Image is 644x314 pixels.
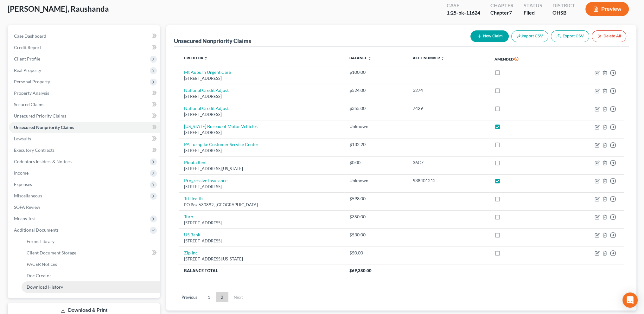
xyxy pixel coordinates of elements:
div: [STREET_ADDRESS] [184,112,339,118]
span: Additional Documents [14,227,59,233]
div: [STREET_ADDRESS][US_STATE] [184,166,339,172]
a: Creditor unfold_more [184,55,208,60]
span: Personal Property [14,79,50,84]
div: Filed [524,9,542,16]
th: Amended [489,52,557,66]
a: US Bank [184,232,200,237]
a: Previous [176,292,202,302]
div: $132.20 [349,141,402,148]
div: Unsecured Nonpriority Claims [174,37,251,45]
div: [STREET_ADDRESS] [184,75,339,81]
span: Doc Creator [27,273,51,278]
span: PACER Notices [27,261,57,267]
a: Unsecured Nonpriority Claims [9,122,160,133]
a: Doc Creator [22,270,160,281]
a: Secured Claims [9,99,160,110]
div: $0.00 [349,159,402,166]
a: Download History [22,281,160,293]
a: 2 [216,292,228,302]
div: [STREET_ADDRESS] [184,184,339,190]
a: Pinata Rent [184,160,207,165]
div: Chapter [490,9,513,16]
div: PO Box 630892, [GEOGRAPHIC_DATA] [184,202,339,208]
div: 36C7 [413,159,484,166]
span: Forms Library [27,239,54,244]
span: Miscellaneous [14,193,42,198]
div: [STREET_ADDRESS] [184,220,339,226]
span: Unsecured Nonpriority Claims [14,125,74,130]
div: $50.00 [349,250,402,256]
a: Property Analysis [9,87,160,99]
div: $355.00 [349,105,402,112]
a: Export CSV [551,30,589,42]
i: unfold_more [441,56,444,60]
a: Turo [184,214,193,219]
span: Lawsuits [14,136,31,141]
div: $530.00 [349,232,402,238]
div: Status [524,2,542,9]
span: Unsecured Priority Claims [14,113,66,119]
div: [STREET_ADDRESS] [184,148,339,154]
div: 3274 [413,87,484,93]
span: Property Analysis [14,90,49,96]
div: Open Intercom Messenger [622,292,638,308]
div: [STREET_ADDRESS][US_STATE] [184,256,339,262]
a: Credit Report [9,42,160,53]
span: Secured Claims [14,102,44,107]
a: Zip Inc [184,250,198,255]
a: [US_STATE] Bureau of Motor Vehicles [184,124,258,129]
div: $598.00 [349,195,402,202]
span: Case Dashboard [14,33,46,39]
div: [STREET_ADDRESS] [184,130,339,136]
a: PA Turnpike Customer Service Center [184,142,258,147]
span: SOFA Review [14,204,40,210]
div: $524.00 [349,87,402,93]
div: $100.00 [349,69,402,75]
div: OHSB [552,9,575,16]
div: [STREET_ADDRESS] [184,238,339,244]
a: Progressive Insurance [184,178,227,183]
a: Acct Number unfold_more [413,55,444,60]
a: Case Dashboard [9,30,160,42]
span: Means Test [14,216,36,221]
div: Chapter [490,2,513,9]
div: Case [447,2,480,9]
a: Executory Contracts [9,144,160,156]
div: 938401212 [413,177,484,184]
th: Balance Total [179,265,344,276]
a: TriHealth [184,196,203,201]
span: [PERSON_NAME], Raushanda [8,4,109,13]
span: Credit Report [14,45,41,50]
button: Preview [585,2,629,16]
button: Delete All [592,30,626,42]
span: Executory Contracts [14,147,54,153]
a: Forms Library [22,236,160,247]
div: 7429 [413,105,484,112]
div: 1:25-bk-11624 [447,9,480,16]
a: PACER Notices [22,259,160,270]
a: National Credit Adjust [184,106,229,111]
button: New Claim [470,30,509,42]
a: Balance unfold_more [349,55,372,60]
i: unfold_more [204,56,208,60]
div: Unknown [349,123,402,130]
span: 7 [509,10,512,16]
span: Download History [27,284,63,290]
span: $69,380.00 [349,268,372,273]
a: Client Document Storage [22,247,160,259]
button: Import CSV [511,30,548,42]
a: SOFA Review [9,202,160,213]
a: National Credit Adjust [184,87,229,93]
span: Codebtors Insiders & Notices [14,159,72,164]
a: Unsecured Priority Claims [9,110,160,122]
a: 1 [203,292,215,302]
a: Mt Auburn Urgent Care [184,69,231,75]
span: Client Profile [14,56,40,61]
div: $350.00 [349,214,402,220]
a: Lawsuits [9,133,160,144]
span: Expenses [14,182,32,187]
span: Client Document Storage [27,250,76,255]
span: Real Property [14,67,41,73]
div: [STREET_ADDRESS] [184,93,339,99]
div: Unknown [349,177,402,184]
